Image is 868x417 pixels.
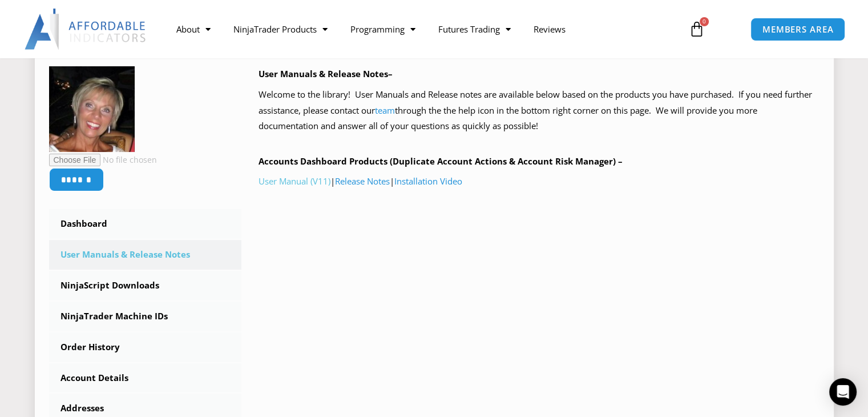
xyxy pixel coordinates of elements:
[375,105,395,116] a: team
[259,175,330,187] a: User Manual (V11)
[750,18,846,41] a: MEMBERS AREA
[25,9,147,50] img: LogoAI | Affordable Indicators – NinjaTrader
[829,378,857,406] div: Open Intercom Messenger
[259,68,393,79] b: User Manuals & Release Notes–
[49,209,242,239] a: Dashboard
[259,174,819,190] p: | |
[522,16,577,42] a: Reviews
[394,175,462,187] a: Installation Video
[700,17,709,26] span: 0
[672,13,722,46] a: 0
[259,87,819,135] p: Welcome to the library! User Manuals and Release notes are available below based on the products ...
[49,363,242,393] a: Account Details
[165,16,222,42] a: About
[165,16,677,42] nav: Menu
[49,302,242,331] a: NinjaTrader Machine IDs
[222,16,339,42] a: NinjaTrader Products
[762,25,834,34] span: MEMBERS AREA
[49,66,135,152] img: 414b0967313fbac8c8548256b7757e11056755d11272aef00ba57344eeb45e61
[49,240,242,270] a: User Manuals & Release Notes
[427,16,522,42] a: Futures Trading
[335,175,390,187] a: Release Notes
[339,16,427,42] a: Programming
[49,271,242,300] a: NinjaScript Downloads
[259,155,623,167] b: Accounts Dashboard Products (Duplicate Account Actions & Account Risk Manager) –
[49,332,242,362] a: Order History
